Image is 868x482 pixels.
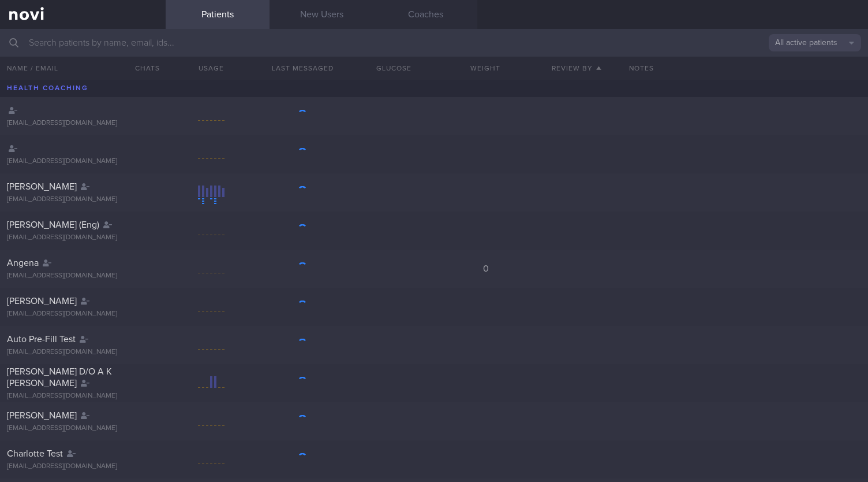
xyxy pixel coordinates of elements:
[7,272,159,280] div: [EMAIL_ADDRESS][DOMAIN_NAME]
[7,220,99,229] span: [PERSON_NAME] (Eng)
[166,57,257,80] div: Usage
[7,462,159,471] div: [EMAIL_ADDRESS][DOMAIN_NAME]
[7,348,159,357] div: [EMAIL_ADDRESS][DOMAIN_NAME]
[7,195,159,204] div: [EMAIL_ADDRESS][DOMAIN_NAME]
[7,182,77,191] span: [PERSON_NAME]
[7,119,159,128] div: [EMAIL_ADDRESS][DOMAIN_NAME]
[7,296,77,306] span: [PERSON_NAME]
[7,411,77,420] span: [PERSON_NAME]
[7,424,159,433] div: [EMAIL_ADDRESS][DOMAIN_NAME]
[440,57,531,80] button: Weight
[7,392,159,401] div: [EMAIL_ADDRESS][DOMAIN_NAME]
[119,57,166,80] button: Chats
[7,233,159,242] div: [EMAIL_ADDRESS][DOMAIN_NAME]
[622,57,868,80] div: Notes
[483,264,489,273] span: 0
[531,57,622,80] button: Review By
[7,367,112,388] span: [PERSON_NAME] D/O A K [PERSON_NAME]
[348,57,439,80] button: Glucose
[7,157,159,166] div: [EMAIL_ADDRESS][DOMAIN_NAME]
[769,34,861,51] button: All active patients
[7,335,76,344] span: Auto Pre-Fill Test
[7,310,159,318] div: [EMAIL_ADDRESS][DOMAIN_NAME]
[7,258,39,268] span: Angena
[257,57,348,80] button: Last Messaged
[7,449,63,458] span: Charlotte Test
